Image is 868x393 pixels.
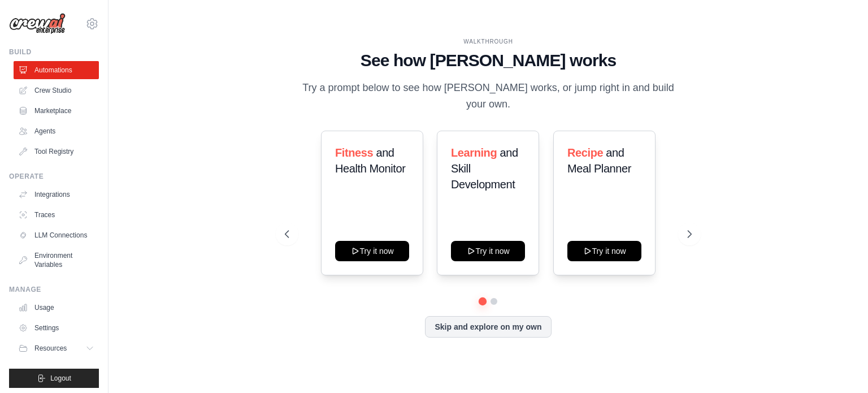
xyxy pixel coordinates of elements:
span: Logout [50,374,71,383]
div: Build [9,47,99,57]
a: Environment Variables [14,247,99,274]
a: Agents [14,122,99,140]
span: Learning [451,146,497,159]
button: Logout [9,369,99,388]
button: Try it now [567,241,641,261]
div: WALKTHROUGH [285,37,692,46]
button: Skip and explore on my own [425,316,551,338]
a: Marketplace [14,102,99,120]
span: Recipe [567,146,603,159]
div: Operate [9,172,99,181]
a: Usage [14,299,99,317]
h1: See how [PERSON_NAME] works [285,50,692,71]
span: Fitness [335,146,373,159]
button: Try it now [451,241,525,261]
button: Try it now [335,241,409,261]
a: Integrations [14,185,99,204]
img: Logo [9,13,66,34]
p: Try a prompt below to see how [PERSON_NAME] works, or jump right in and build your own. [298,80,678,113]
div: Manage [9,285,99,294]
a: LLM Connections [14,226,99,244]
a: Settings [14,319,99,337]
button: Resources [14,339,99,357]
a: Crew Studio [14,81,99,100]
span: Resources [34,344,67,353]
a: Traces [14,206,99,224]
a: Tool Registry [14,142,99,161]
a: Automations [14,61,99,79]
span: and Skill Development [451,146,518,191]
